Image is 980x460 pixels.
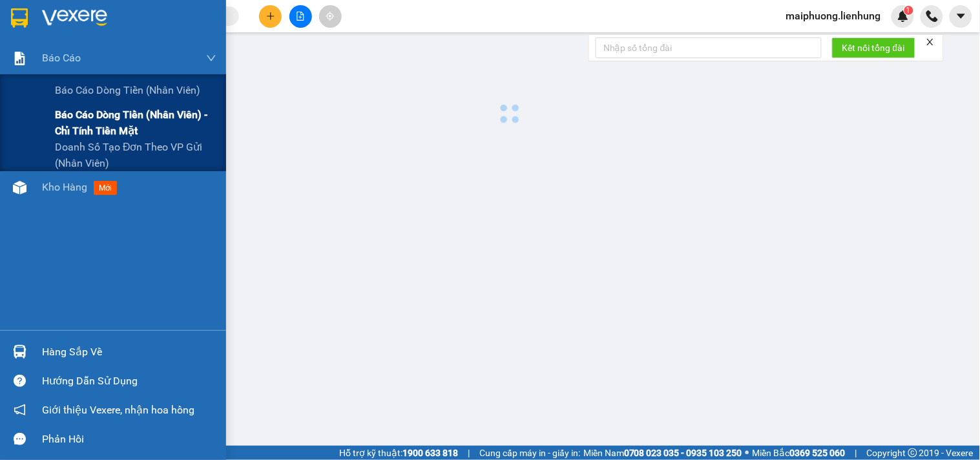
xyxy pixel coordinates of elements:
[950,5,972,28] button: caret-down
[319,5,342,28] button: aim
[13,181,26,194] img: warehouse-icon
[906,6,911,15] span: 1
[468,446,470,460] span: |
[55,82,200,98] span: Báo cáo dòng tiền (nhân viên)
[55,139,216,171] span: Doanh số tạo đơn theo VP gửi (nhân viên)
[583,446,742,460] span: Miền Nam
[42,371,216,391] div: Hướng dẫn sử dụng
[339,446,458,460] span: Hỗ trợ kỹ thuật:
[596,37,822,58] input: Nhập số tổng đài
[624,448,742,458] strong: 0708 023 035 - 0935 103 250
[776,8,891,24] span: maiphuong.lienhung
[42,402,194,418] span: Giới thiệu Vexere, nhận hoa hồng
[479,446,580,460] span: Cung cấp máy in - giấy in:
[42,50,81,66] span: Báo cáo
[745,450,749,455] span: ⚪️
[296,12,305,21] span: file-add
[908,448,917,457] span: copyright
[55,107,216,139] span: Báo cáo dòng tiền (nhân viên) - chỉ tính tiền mặt
[289,5,312,28] button: file-add
[13,345,26,359] img: warehouse-icon
[753,446,846,460] span: Miền Bắc
[42,430,216,449] div: Phản hồi
[42,181,87,193] span: Kho hàng
[402,448,458,458] strong: 1900 633 818
[955,10,967,22] span: caret-down
[206,53,216,63] span: down
[326,12,335,21] span: aim
[14,433,26,445] span: message
[926,10,938,22] img: phone-icon
[790,448,846,458] strong: 0369 525 060
[14,404,26,416] span: notification
[42,342,216,362] div: Hàng sắp về
[13,52,26,65] img: solution-icon
[11,8,28,28] img: logo-vxr
[94,181,117,195] span: mới
[266,12,275,21] span: plus
[14,375,26,387] span: question-circle
[832,37,915,58] button: Kết nối tổng đài
[259,5,282,28] button: plus
[855,446,857,460] span: |
[904,6,913,15] sup: 1
[897,10,909,22] img: icon-new-feature
[842,41,905,55] span: Kết nối tổng đài
[926,37,935,47] span: close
